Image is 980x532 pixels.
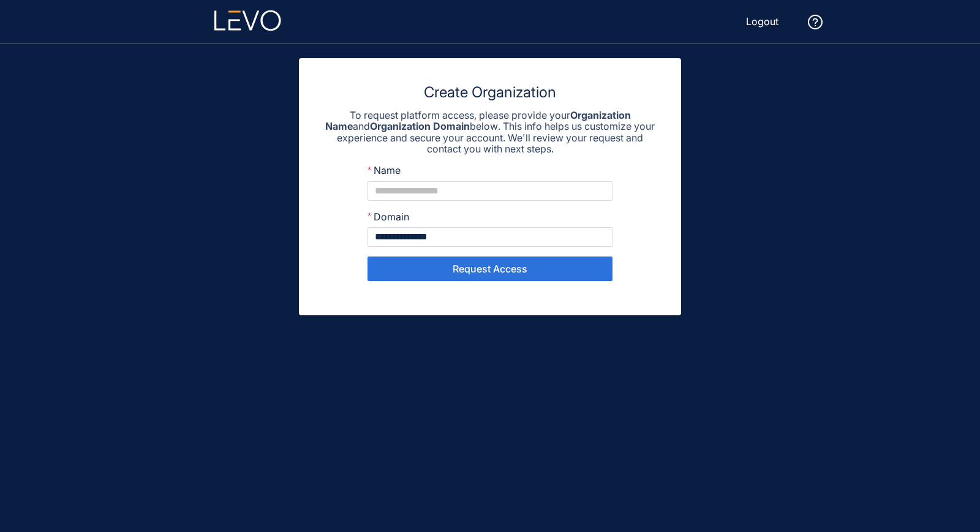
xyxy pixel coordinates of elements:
label: Domain [367,211,409,222]
strong: Organization Name [325,109,631,132]
h3: Create Organization [323,83,657,102]
span: Request Access [453,263,527,274]
input: Name [367,181,612,201]
span: Logout [746,16,778,27]
p: To request platform access, please provide your and below. This info helps us customize your expe... [323,110,657,155]
strong: Organization Domain [370,120,470,132]
button: Logout [736,12,788,31]
button: Request Access [367,257,612,281]
input: Domain [367,227,612,247]
label: Name [367,165,401,176]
